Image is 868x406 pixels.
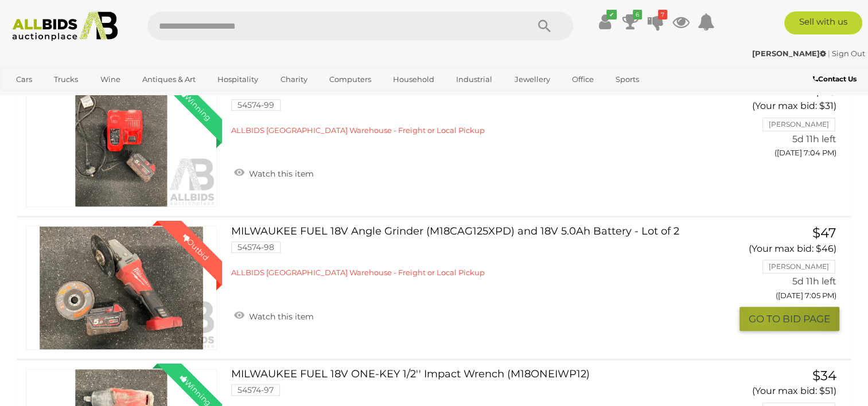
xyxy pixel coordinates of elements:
a: Cars [9,70,40,89]
a: Contact Us [813,73,859,85]
a: [GEOGRAPHIC_DATA] [9,89,105,108]
img: Allbids.com.au [6,11,123,41]
button: Search [516,11,573,40]
i: 6 [633,10,642,19]
span: | [828,49,830,58]
div: Winning [169,79,222,131]
button: GO TO BID PAGE [739,307,839,331]
a: Sign Out [832,49,865,58]
div: Outbid [169,221,222,274]
a: Watch this item [231,307,317,324]
a: Sell with us [784,11,862,34]
a: $23 (Your max bid: $31) [PERSON_NAME] 5d 11h left ([DATE] 7:04 PM) [721,84,839,164]
b: Contact Us [813,75,857,83]
a: ✔ [597,11,614,32]
a: Jewellery [507,70,558,89]
a: MILWAUKEE Multi Voltage Charger (M12-18C) and 18V 5.0Ah Battery - Lot of 2 54574-99 ALLBIDS [GEOG... [240,84,703,135]
a: Antiques & Art [135,70,203,89]
a: Winning [26,84,217,208]
a: Computers [322,70,379,89]
a: Household [386,70,442,89]
a: MILWAUKEE FUEL 18V Angle Grinder (M18CAG125XPD) and 18V 5.0Ah Battery - Lot of 2 54574-98 ALLBIDS... [240,226,703,278]
strong: [PERSON_NAME] [752,49,826,58]
span: Watch this item [246,169,314,179]
a: Office [565,70,601,89]
i: 7 [658,10,667,19]
a: Outbid [26,226,217,350]
a: [PERSON_NAME] [752,49,828,58]
a: Hospitality [210,70,266,89]
a: Trucks [46,70,85,89]
a: Sports [608,70,647,89]
a: 6 [622,11,639,32]
a: $47 (Your max bid: $46) [PERSON_NAME] 5d 11h left ([DATE] 7:05 PM) GO TO BID PAGE [721,226,839,331]
span: $47 [812,225,836,241]
a: Charity [273,70,314,89]
span: Watch this item [246,311,314,322]
a: Wine [93,70,128,89]
a: 7 [647,11,664,32]
a: Watch this item [231,164,317,181]
span: $34 [812,368,836,384]
a: Industrial [449,70,500,89]
i: ✔ [606,10,617,19]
